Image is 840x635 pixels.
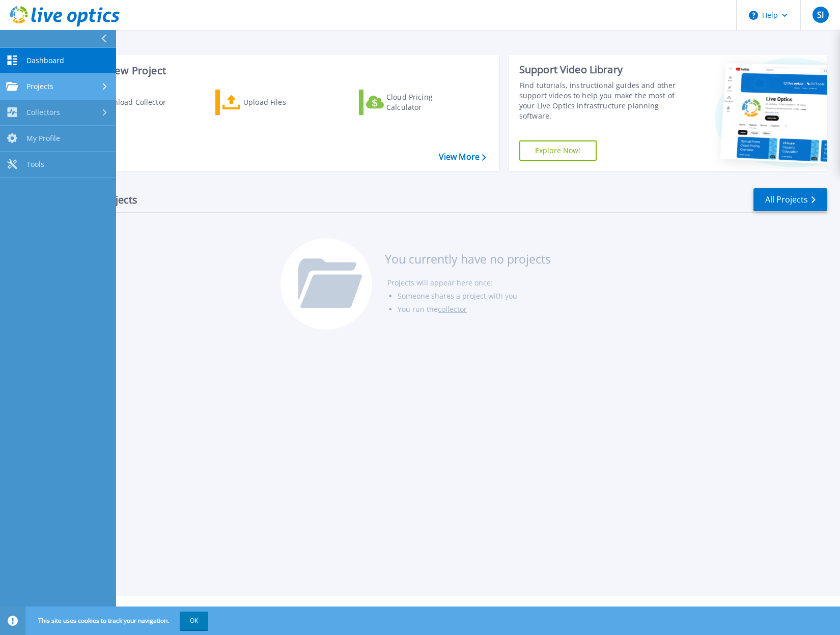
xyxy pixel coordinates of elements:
span: Projects [26,82,53,91]
a: Download Collector [72,90,186,115]
div: Download Collector [98,92,180,112]
div: Cloud Pricing Calculator [386,92,468,112]
h3: Start a New Project [72,65,486,76]
a: collector [438,304,467,314]
div: Find tutorials, instructional guides and other support videos to help you make the most of your L... [519,80,680,121]
div: Upload Files [243,92,325,112]
a: Explore Now! [519,140,597,161]
a: Upload Files [215,90,329,115]
span: SI [817,11,824,19]
span: Dashboard [26,56,64,65]
a: All Projects [753,188,827,211]
span: This site uses cookies to track your navigation. [28,612,208,630]
span: My Profile [26,134,60,143]
li: You run the [398,303,551,316]
a: Cloud Pricing Calculator [359,90,472,115]
a: View More [439,152,486,162]
span: Tools [26,160,44,169]
li: Projects will appear here once: [387,276,551,290]
h3: You currently have no projects [385,253,551,265]
button: OK [180,612,208,630]
span: Collectors [26,108,60,117]
li: Someone shares a project with you [398,290,551,303]
div: Support Video Library [519,63,680,76]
